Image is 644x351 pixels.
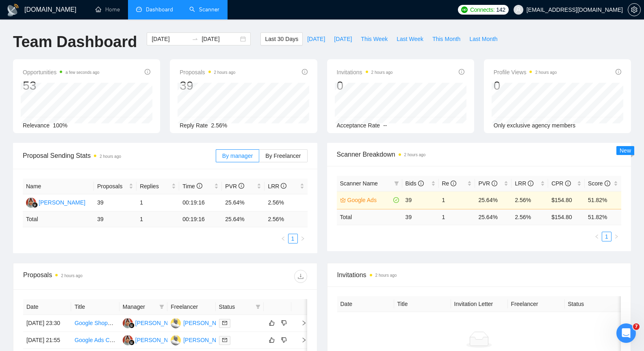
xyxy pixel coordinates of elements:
[602,232,611,241] a: 1
[219,302,252,311] span: Status
[288,234,298,243] li: 1
[23,78,100,93] div: 53
[337,67,393,77] span: Invitations
[152,34,189,43] input: Start date
[594,234,599,239] span: left
[39,198,85,207] div: [PERSON_NAME]
[451,181,456,186] span: info-circle
[7,4,20,17] img: logo
[13,32,137,52] h1: Team Dashboard
[23,315,71,332] td: [DATE] 23:30
[256,304,260,309] span: filter
[281,337,287,343] span: dislike
[136,6,142,12] span: dashboard
[135,319,182,327] div: [PERSON_NAME]
[439,209,475,225] td: 1
[179,211,222,227] td: 00:19:16
[254,301,262,313] span: filter
[192,36,198,42] span: swap-right
[334,34,352,43] span: [DATE]
[465,32,502,45] button: Last Month
[278,234,288,243] button: left
[279,335,289,345] button: dislike
[265,211,307,227] td: 2.56 %
[95,6,120,13] a: homeHome
[494,67,557,77] span: Profile Views
[451,296,508,312] th: Invitation Letter
[26,198,36,208] img: SK
[189,6,219,13] a: searchScanner
[508,296,565,312] th: Freelancer
[23,179,94,194] th: Name
[137,211,179,227] td: 1
[192,36,198,42] span: to
[137,194,179,211] td: 1
[337,149,622,159] span: Scanner Breakdown
[288,234,297,243] a: 1
[267,335,277,345] button: like
[392,177,401,189] span: filter
[183,319,230,327] div: [PERSON_NAME]
[300,236,305,241] span: right
[26,199,85,205] a: SK[PERSON_NAME]
[418,181,424,186] span: info-circle
[307,34,325,43] span: [DATE]
[123,319,182,326] a: SK[PERSON_NAME]
[94,179,137,194] th: Proposals
[146,6,173,13] span: Dashboard
[123,336,182,343] a: SK[PERSON_NAME]
[478,180,497,187] span: PVR
[616,323,636,343] iframe: Intercom live chat
[158,301,166,313] span: filter
[171,319,230,326] a: PS[PERSON_NAME]
[281,236,286,241] span: left
[459,69,464,75] span: info-circle
[32,202,38,208] img: gigradar-bm.png
[180,78,235,93] div: 39
[356,32,392,45] button: This Week
[592,232,602,241] button: left
[265,34,298,43] span: Last 30 Days
[159,304,164,309] span: filter
[492,181,497,186] span: info-circle
[269,320,275,326] span: like
[123,335,133,345] img: SK
[393,197,399,203] span: check-circle
[269,337,275,343] span: like
[404,153,426,157] time: 2 hours ago
[281,320,287,326] span: dislike
[405,180,424,187] span: Bids
[182,183,202,189] span: Time
[129,323,134,328] img: gigradar-bm.png
[222,338,227,342] span: mail
[281,183,286,189] span: info-circle
[197,183,202,189] span: info-circle
[588,180,610,187] span: Score
[337,209,402,225] td: Total
[222,321,227,325] span: mail
[402,191,439,209] td: 39
[528,181,533,186] span: info-circle
[222,194,265,211] td: 25.64%
[337,122,380,129] span: Acceptance Rate
[442,180,457,187] span: Re
[535,70,557,75] time: 2 hours ago
[53,122,67,129] span: 100%
[278,234,288,243] li: Previous Page
[180,67,235,77] span: Proposals
[123,302,156,311] span: Manager
[361,34,388,43] span: This Week
[337,296,394,312] th: Date
[239,183,244,189] span: info-circle
[461,6,468,13] img: upwork-logo.png
[298,234,308,243] button: right
[585,191,621,209] td: 51.82%
[97,182,127,191] span: Proposals
[71,299,119,315] th: Title
[129,340,134,345] img: gigradar-bm.png
[628,3,641,16] button: setting
[74,337,288,343] a: Google Ads Campaign Manager (PPC Expert) – Performance-Driven & ROI-Focused
[611,232,621,241] button: right
[470,5,494,14] span: Connects:
[394,296,451,312] th: Title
